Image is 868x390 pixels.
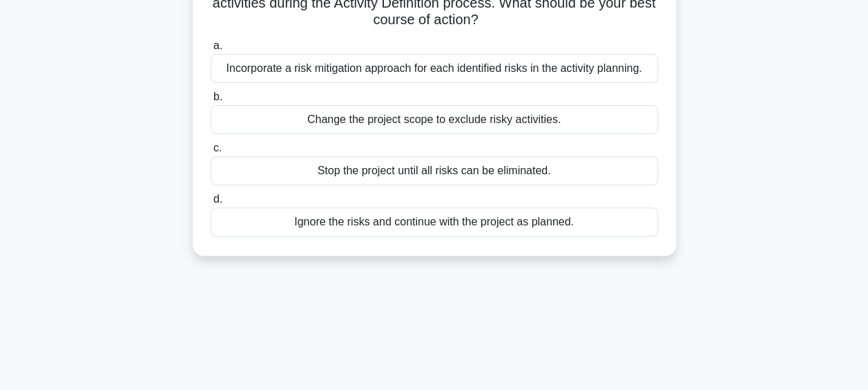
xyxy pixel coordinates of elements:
div: Incorporate a risk mitigation approach for each identified risks in the activity planning. [211,54,658,83]
div: Ignore the risks and continue with the project as planned. [211,207,658,236]
div: Change the project scope to exclude risky activities. [211,105,658,134]
span: a. [213,39,222,51]
span: c. [213,142,222,154]
div: Stop the project until all risks can be eliminated. [211,156,658,185]
span: d. [213,193,222,205]
span: b. [213,91,222,102]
